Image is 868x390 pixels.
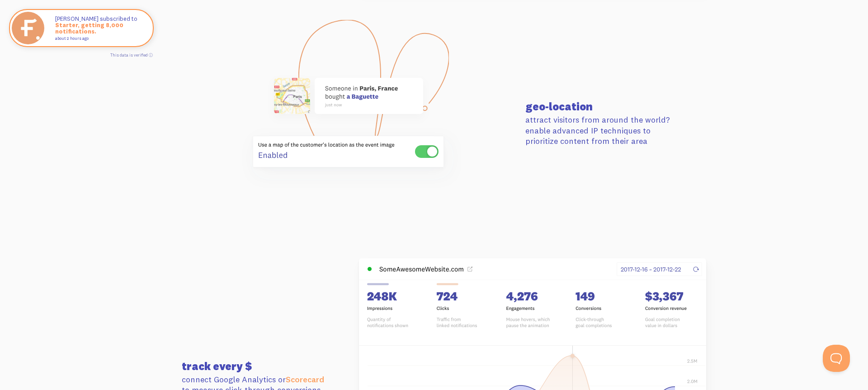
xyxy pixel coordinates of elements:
iframe: Help Scout Beacon - Open [823,345,850,372]
small: about 2 hours ago [55,36,141,41]
h3: geo-location [525,101,686,112]
span: Starter, getting 8,000 notifications. [55,22,144,35]
a: Scorecard [286,374,324,385]
h3: track every $ [182,361,343,371]
img: Starter, getting 8,000 notifications. [12,12,44,44]
a: This data is verified ⓘ [110,52,153,57]
p: attract visitors from around the world? enable advanced IP techniques to prioritize content from ... [525,114,686,146]
p: [PERSON_NAME] subscribed to [55,15,144,41]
